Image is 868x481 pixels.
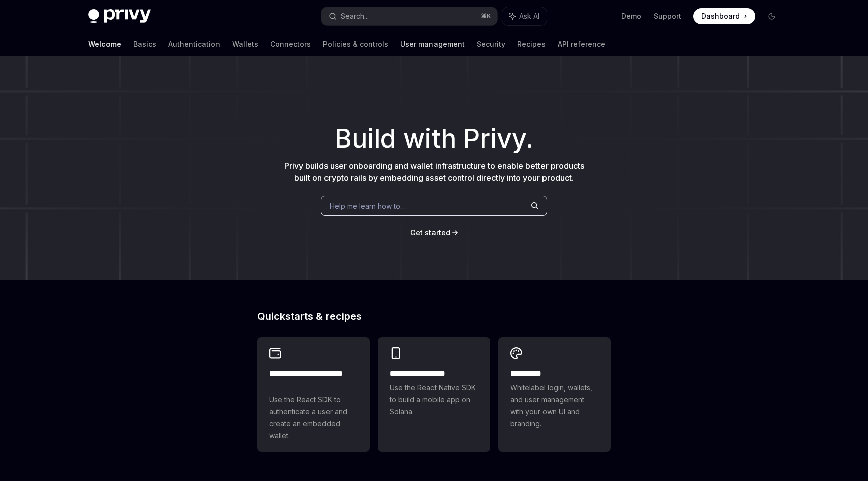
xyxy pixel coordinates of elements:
button: Toggle dark mode [764,8,780,24]
a: Recipes [517,32,546,56]
span: Build with Privy. [335,130,533,148]
a: Basics [133,32,156,56]
a: Demo [621,11,641,21]
a: Support [654,11,681,21]
span: Dashboard [701,11,740,21]
a: Welcome [88,32,121,56]
span: Help me learn how to… [330,201,406,211]
span: Privy builds user onboarding and wallet infrastructure to enable better products built on crypto ... [284,161,584,183]
a: **** **** **** ***Use the React Native SDK to build a mobile app on Solana. [378,337,490,452]
button: Search...⌘K [321,7,497,25]
span: Ask AI [519,11,539,21]
a: User management [400,32,465,56]
a: Authentication [168,32,220,56]
a: Dashboard [693,8,755,24]
a: Policies & controls [323,32,388,56]
span: Use the React Native SDK to build a mobile app on Solana. [390,382,478,418]
span: Quickstarts & recipes [257,311,362,321]
img: dark logo [88,9,151,23]
span: Get started [410,228,450,237]
a: Wallets [232,32,258,56]
a: Get started [410,228,450,238]
span: Whitelabel login, wallets, and user management with your own UI and branding. [510,382,599,430]
a: API reference [558,32,605,56]
div: Search... [341,10,369,22]
span: ⌘ K [481,12,491,20]
a: Connectors [270,32,311,56]
span: Use the React SDK to authenticate a user and create an embedded wallet. [269,394,358,442]
button: Ask AI [502,7,547,25]
a: **** *****Whitelabel login, wallets, and user management with your own UI and branding. [498,337,611,452]
a: Security [477,32,505,56]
